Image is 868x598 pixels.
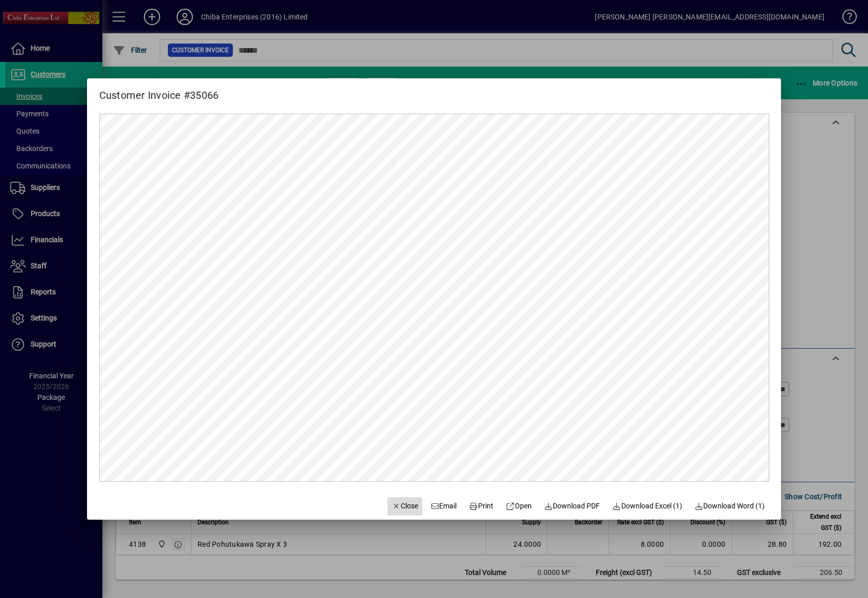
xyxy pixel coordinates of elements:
[690,497,769,516] button: Download Word (1)
[544,501,600,511] span: Download PDF
[695,501,765,511] span: Download Word (1)
[540,497,604,516] a: Download PDF
[469,501,494,511] span: Print
[608,497,686,516] button: Download Excel (1)
[465,497,497,516] button: Print
[612,501,682,511] span: Download Excel (1)
[430,501,457,511] span: Email
[502,497,536,516] a: Open
[392,501,418,511] span: Close
[506,501,532,511] span: Open
[87,78,231,103] h2: Customer Invoice #35066
[426,497,461,516] button: Email
[387,497,422,516] button: Close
